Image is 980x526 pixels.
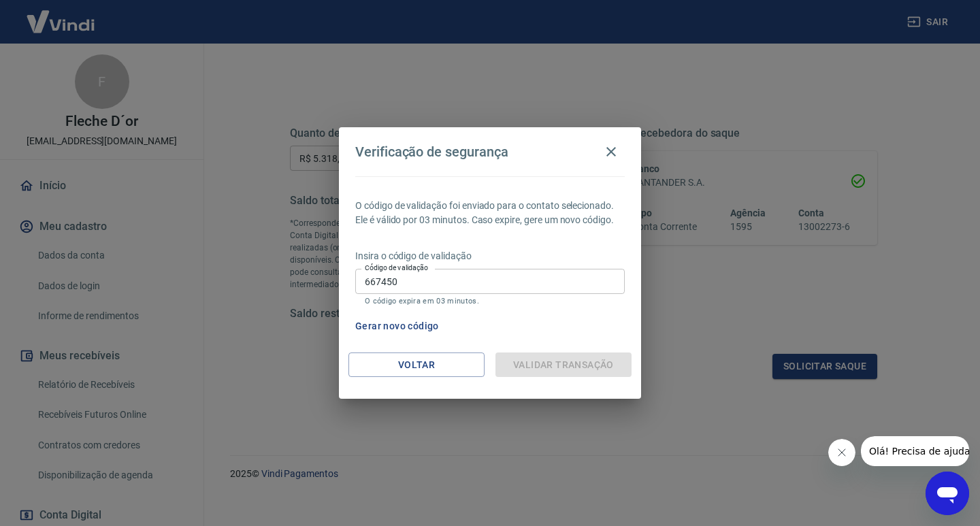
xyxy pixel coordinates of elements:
button: Voltar [348,352,485,378]
h4: Verificação de segurança [355,144,508,160]
p: O código expira em 03 minutos. [365,297,615,306]
span: Olá! Precisa de ajuda? [8,10,114,20]
iframe: Botão para abrir a janela de mensagens [926,472,969,515]
p: O código de validação foi enviado para o contato selecionado. Ele é válido por 03 minutos. Caso e... [355,199,625,227]
iframe: Mensagem da empresa [861,436,969,466]
label: Código de validação [365,263,428,273]
iframe: Fechar mensagem [828,439,855,466]
p: Insira o código de validação [355,249,625,263]
button: Gerar novo código [350,314,444,339]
